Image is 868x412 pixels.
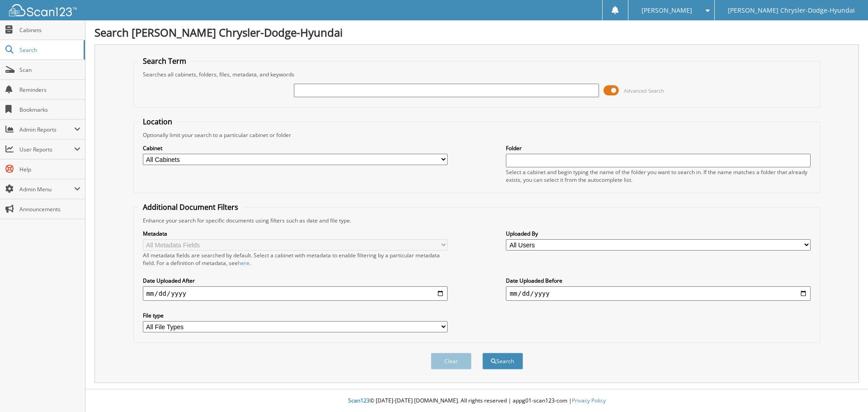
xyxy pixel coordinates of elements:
[624,87,664,94] span: Advanced Search
[572,397,606,404] a: Privacy Policy
[94,25,859,40] h1: Search [PERSON_NAME] Chrysler-Dodge-Hyundai
[138,217,816,224] div: Enhance your search for specific documents using filters such as date and file type.
[348,397,370,404] span: Scan123
[143,277,448,284] label: Date Uploaded After
[642,8,692,13] span: [PERSON_NAME]
[143,286,448,301] input: start
[138,71,816,78] div: Searches all cabinets, folders, files, metadata, and keywords
[9,4,77,16] img: scan123-logo-white.svg
[19,205,80,213] span: Announcements
[143,230,448,237] label: Metadata
[19,46,79,54] span: Search
[143,312,448,319] label: File type
[506,277,811,284] label: Date Uploaded Before
[19,185,74,193] span: Admin Menu
[506,286,811,301] input: end
[19,86,80,94] span: Reminders
[19,106,80,114] span: Bookmarks
[506,168,811,184] div: Select a cabinet and begin typing the name of the folder you want to search in. If the name match...
[19,66,80,74] span: Scan
[138,117,177,127] legend: Location
[138,202,243,212] legend: Additional Document Filters
[431,353,472,369] button: Clear
[506,144,811,152] label: Folder
[143,144,448,152] label: Cabinet
[138,56,191,66] legend: Search Term
[482,353,523,369] button: Search
[238,259,250,267] a: here
[19,166,80,173] span: Help
[19,26,80,34] span: Cabinets
[19,126,74,133] span: Admin Reports
[19,146,74,153] span: User Reports
[728,8,855,13] span: [PERSON_NAME] Chrysler-Dodge-Hyundai
[138,131,816,139] div: Optionally limit your search to a particular cabinet or folder
[506,230,811,237] label: Uploaded By
[143,251,448,267] div: All metadata fields are searched by default. Select a cabinet with metadata to enable filtering b...
[85,390,868,412] div: © [DATE]-[DATE] [DOMAIN_NAME]. All rights reserved | appg01-scan123-com |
